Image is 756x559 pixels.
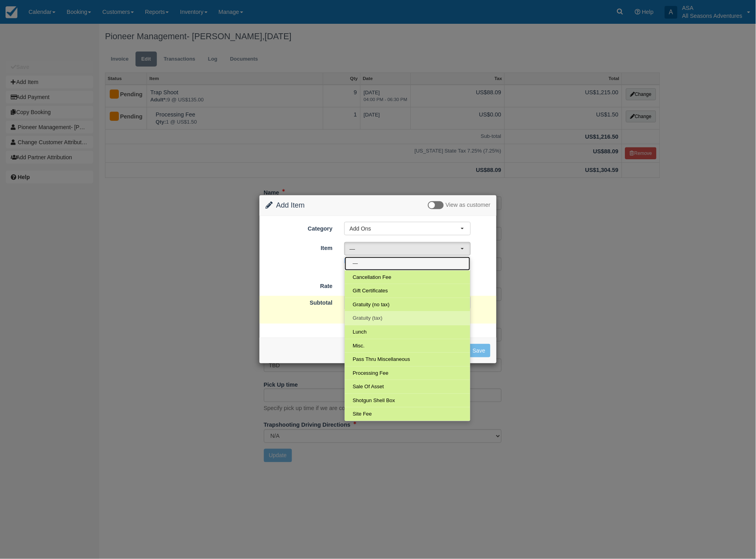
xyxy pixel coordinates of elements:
[353,383,384,391] span: Sale Of Asset
[353,301,389,309] span: Gratuity (no tax)
[353,410,372,418] span: Site Fee
[344,222,471,235] button: Add Ons
[353,370,388,377] span: Processing Fee
[344,242,471,256] button: —
[353,287,388,295] span: Gift Certificates
[353,342,365,350] span: Misc.
[349,245,460,253] span: —
[353,315,382,322] span: Gratuity (tax)
[260,296,338,307] label: Subtotal
[260,222,338,233] label: Category
[276,201,305,209] span: Add Item
[353,397,395,404] span: Shotgun Shell Box
[260,241,338,252] label: Item
[353,328,367,336] span: Lunch
[349,225,460,233] span: Add Ons
[468,344,491,357] button: Save
[353,260,358,267] span: —
[260,279,338,290] label: Rate
[446,202,491,208] span: View as customer
[353,274,391,281] span: Cancellation Fee
[353,356,410,363] span: Pass Thru Miscellaneous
